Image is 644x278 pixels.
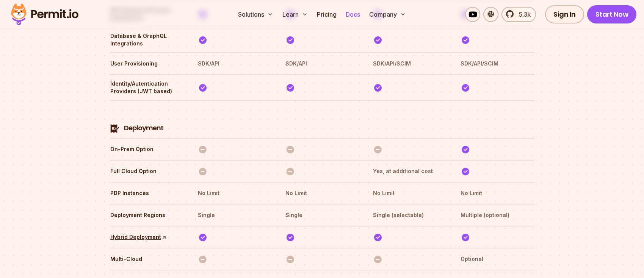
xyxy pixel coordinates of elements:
[197,187,271,199] th: No Limit
[285,58,359,70] th: SDK/API
[110,187,184,199] th: PDP Instances
[110,58,184,70] th: User Provisioning
[159,233,168,242] span: ↑
[197,58,271,70] th: SDK/API
[460,58,534,70] th: SDK/API/SCIM
[110,233,166,241] a: Hybrid Deployment↑
[110,165,184,177] th: Full Cloud Option
[110,253,184,265] th: Multi-Cloud
[460,187,534,199] th: No Limit
[197,209,271,221] th: Single
[285,187,359,199] th: No Limit
[373,187,447,199] th: No Limit
[285,209,359,221] th: Single
[8,2,82,27] img: Permit logo
[373,165,447,177] th: Yes, at additional cost
[460,209,534,221] th: Multiple (optional)
[235,7,276,22] button: Solutions
[314,7,340,22] a: Pricing
[343,7,363,22] a: Docs
[587,5,637,23] a: Start Now
[501,7,536,22] a: 5.3k
[460,253,534,265] th: Optional
[110,124,119,133] img: Deployment
[373,209,447,221] th: Single (selectable)
[124,123,163,133] h4: Deployment
[110,32,184,48] th: Database & GraphQL Integrations
[373,58,447,70] th: SDK/API/SCIM
[110,143,184,155] th: On-Prem Option
[110,209,184,221] th: Deployment Regions
[366,7,409,22] button: Company
[279,7,311,22] button: Learn
[545,5,584,23] a: Sign In
[514,10,531,19] span: 5.3k
[110,80,184,95] th: Identity/Autentication Providers (JWT based)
